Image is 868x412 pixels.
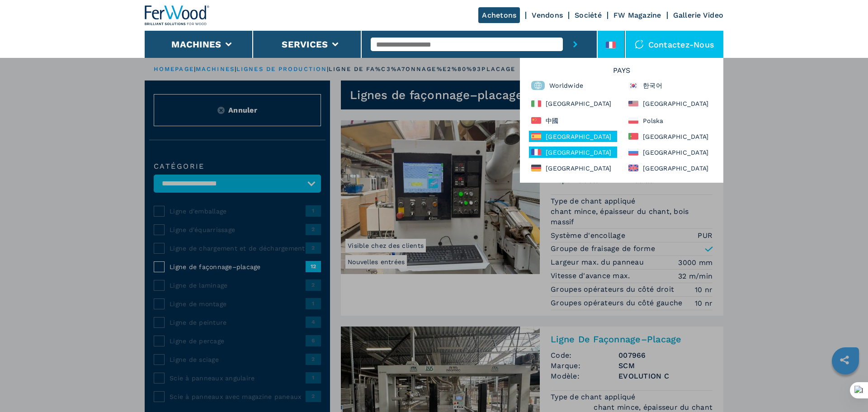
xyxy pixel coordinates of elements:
[529,162,617,174] div: [GEOGRAPHIC_DATA]
[626,115,714,126] div: Polska
[575,11,602,19] a: Société
[626,79,714,92] div: 한국어
[524,67,719,79] h6: Pays
[478,7,520,23] a: Achetons
[529,79,617,92] div: Worldwide
[673,11,724,19] a: Gallerie Video
[529,115,617,126] div: 中國
[635,40,644,49] img: Contactez-nous
[626,147,714,158] div: [GEOGRAPHIC_DATA]
[626,131,714,142] div: [GEOGRAPHIC_DATA]
[529,97,617,110] div: [GEOGRAPHIC_DATA]
[532,11,563,19] a: Vendons
[529,147,617,158] div: [GEOGRAPHIC_DATA]
[626,97,714,110] div: [GEOGRAPHIC_DATA]
[563,31,588,58] button: submit-button
[171,39,221,50] button: Machines
[282,39,328,50] button: Services
[626,162,714,174] div: [GEOGRAPHIC_DATA]
[145,5,210,25] img: Ferwood
[626,31,724,58] div: Contactez-nous
[529,131,617,142] div: [GEOGRAPHIC_DATA]
[613,11,661,19] a: FW Magazine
